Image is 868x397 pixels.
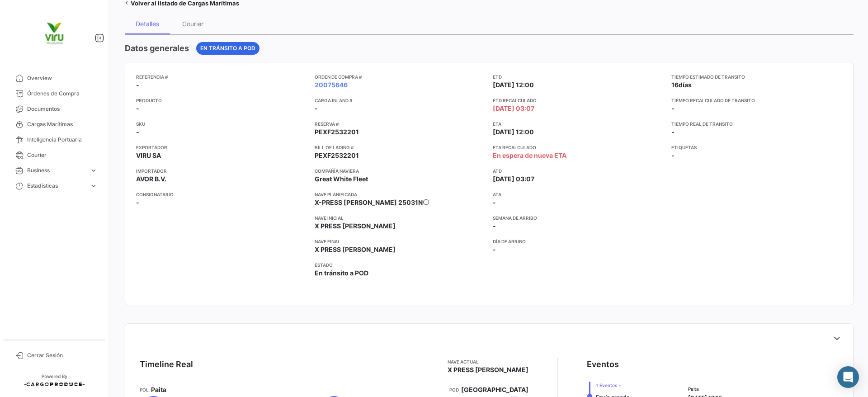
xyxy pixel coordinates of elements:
[136,80,139,90] span: -
[493,144,664,151] app-card-info-title: ETA Recalculado
[315,238,486,245] app-card-info-title: Nave final
[493,175,534,184] span: [DATE] 03:07
[493,167,664,175] app-card-info-title: ATD
[140,358,193,371] div: Timeline Real
[7,71,101,86] a: Overview
[493,104,534,113] span: [DATE] 03:07
[315,151,359,160] span: PEXF2532201
[315,80,348,90] a: 20075646
[493,120,664,128] app-card-info-title: ETA
[315,222,396,231] span: X PRESS [PERSON_NAME]
[315,261,486,269] app-card-info-title: Estado
[200,44,255,52] span: En tránsito a POD
[7,132,101,147] a: Inteligencia Portuaria
[315,73,486,80] app-card-info-title: Orden de Compra #
[671,81,679,89] span: 16
[151,385,166,394] span: Paita
[671,151,675,160] span: -
[136,151,161,160] span: VIRU SA
[136,73,307,80] app-card-info-title: Referencia #
[90,182,98,190] span: expand_more
[136,120,307,128] app-card-info-title: SKU
[7,86,101,101] a: Órdenes de Compra
[315,97,486,104] app-card-info-title: Carga inland #
[493,214,664,222] app-card-info-title: Semana de Arribo
[27,90,98,98] span: Órdenes de Compra
[448,358,528,365] app-card-info-title: Nave actual
[449,386,459,393] app-card-info-title: POD
[136,167,307,175] app-card-info-title: Importador
[671,128,675,136] span: -
[671,97,843,104] app-card-info-title: Tiempo recalculado de transito
[315,175,368,184] span: Great White Fleet
[90,166,98,175] span: expand_more
[671,120,843,128] app-card-info-title: Tiempo real de transito
[182,20,203,28] div: Courier
[587,358,619,371] div: Eventos
[596,382,651,389] span: 1 Eventos +
[136,144,307,151] app-card-info-title: Exportador
[493,151,566,160] span: En espera de nueva ETA
[315,128,359,137] span: PEXF2532201
[315,167,486,175] app-card-info-title: Compañía naviera
[140,386,149,393] app-card-info-title: POL
[27,120,98,128] span: Cargas Marítimas
[27,136,98,144] span: Inteligencia Portuaria
[136,191,307,198] app-card-info-title: Consignatario
[448,365,528,374] span: X PRESS [PERSON_NAME]
[315,144,486,151] app-card-info-title: Bill of Lading #
[671,144,843,151] app-card-info-title: Etiquetas
[27,74,98,82] span: Overview
[493,128,534,137] span: [DATE] 12:00
[125,42,189,55] h4: Datos generales
[7,117,101,132] a: Cargas Marítimas
[136,175,166,184] span: AVOR B.V.
[27,151,98,159] span: Courier
[493,245,496,254] span: -
[315,269,368,278] span: En tránsito a POD
[461,385,528,394] span: [GEOGRAPHIC_DATA]
[7,147,101,163] a: Courier
[136,97,307,104] app-card-info-title: Producto
[136,128,139,137] span: -
[315,104,318,113] span: -
[493,191,664,198] app-card-info-title: ATA
[688,385,722,392] span: Paita
[493,222,496,231] span: -
[493,97,664,104] app-card-info-title: ETD Recalculado
[315,214,486,222] app-card-info-title: Nave inicial
[136,20,159,28] div: Detalles
[27,182,86,190] span: Estadísticas
[27,105,98,113] span: Documentos
[32,11,77,56] img: viru.png
[136,198,139,207] span: -
[837,366,859,388] div: Abrir Intercom Messenger
[315,245,396,254] span: X PRESS [PERSON_NAME]
[493,80,534,90] span: [DATE] 12:00
[7,101,101,117] a: Documentos
[671,104,675,112] span: -
[493,238,664,245] app-card-info-title: Día de Arribo
[315,120,486,128] app-card-info-title: Reserva #
[136,104,139,113] span: -
[27,351,98,359] span: Cerrar Sesión
[679,81,692,89] span: días
[27,166,86,175] span: Business
[493,198,496,207] span: -
[315,198,423,206] span: X-PRESS [PERSON_NAME] 25031N
[315,191,486,198] app-card-info-title: Nave planificada
[671,73,843,80] app-card-info-title: Tiempo estimado de transito
[493,73,664,80] app-card-info-title: ETD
